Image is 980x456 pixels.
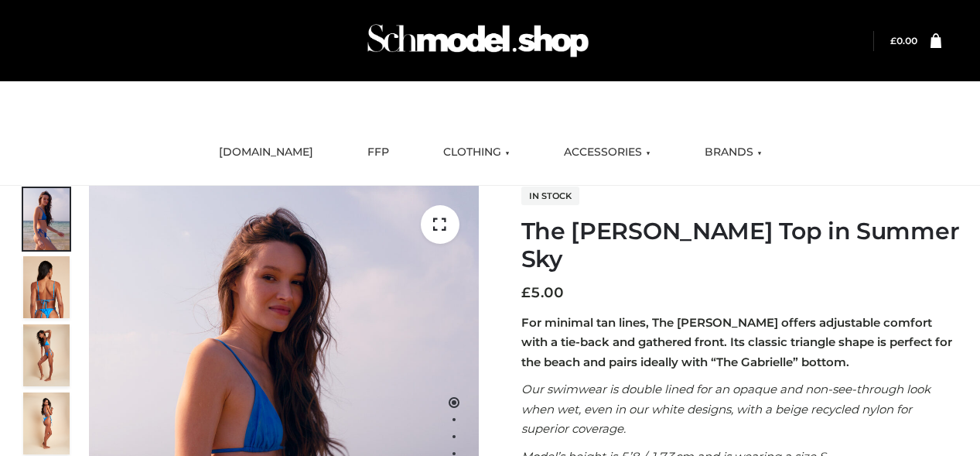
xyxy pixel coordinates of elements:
a: BRANDS [693,135,773,170]
a: £0.00 [890,35,917,46]
img: Schmodel Admin 964 [362,10,594,71]
bdi: 5.00 [521,284,564,301]
img: 4.Alex-top_CN-1-1-2.jpg [23,324,70,386]
bdi: 0.00 [890,35,917,46]
img: 1.Alex-top_SS-1_4464b1e7-c2c9-4e4b-a62c-58381cd673c0-1.jpg [23,188,70,250]
span: £ [521,284,531,301]
a: FFP [356,135,401,170]
img: 3.Alex-top_CN-1-1-2.jpg [23,393,70,454]
span: In stock [521,187,579,205]
span: £ [890,35,896,46]
strong: For minimal tan lines, The [PERSON_NAME] offers adjustable comfort with a tie-back and gathered f... [521,315,952,369]
a: ACCESSORIES [552,135,662,170]
h1: The [PERSON_NAME] Top in Summer Sky [521,218,961,273]
a: CLOTHING [432,135,521,170]
img: 5.Alex-top_CN-1-1_1-1.jpg [23,256,70,318]
em: Our swimwear is double lined for an opaque and non-see-through look when wet, even in our white d... [521,382,930,436]
a: [DOMAIN_NAME] [207,135,325,170]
